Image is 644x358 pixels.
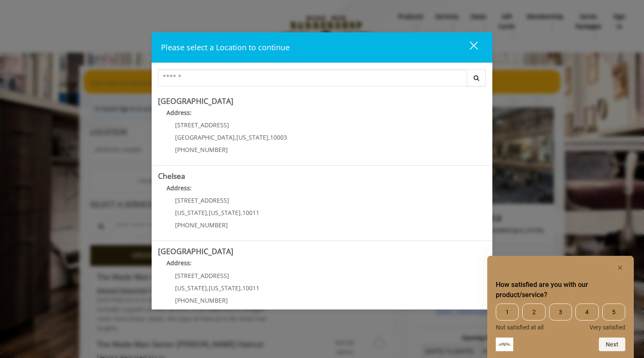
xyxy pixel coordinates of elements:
[175,296,228,304] span: [PHONE_NUMBER]
[241,209,242,217] span: ,
[175,133,235,141] span: [GEOGRAPHIC_DATA]
[175,284,207,292] span: [US_STATE]
[242,284,259,292] span: 10011
[175,146,228,154] span: [PHONE_NUMBER]
[496,304,519,321] span: 1
[175,221,228,229] span: [PHONE_NUMBER]
[599,338,625,351] button: Next question
[522,304,545,321] span: 2
[209,284,241,292] span: [US_STATE]
[471,75,481,81] i: Search button
[236,133,268,141] span: [US_STATE]
[158,246,233,256] b: [GEOGRAPHIC_DATA]
[158,171,185,181] b: Chelsea
[175,121,229,129] span: [STREET_ADDRESS]
[496,324,543,331] span: Not satisfied at all
[158,96,233,106] b: [GEOGRAPHIC_DATA]
[454,39,483,56] button: close dialog
[589,324,625,331] span: Very satisfied
[268,133,270,141] span: ,
[209,209,241,217] span: [US_STATE]
[175,209,207,217] span: [US_STATE]
[175,272,229,280] span: [STREET_ADDRESS]
[158,69,486,91] div: Center Select
[496,304,625,331] div: How satisfied are you with our product/service? Select an option from 1 to 5, with 1 being Not sa...
[241,284,242,292] span: ,
[167,109,192,117] b: Address:
[496,280,625,300] h2: How satisfied are you with our product/service? Select an option from 1 to 5, with 1 being Not sa...
[575,304,598,321] span: 4
[270,133,287,141] span: 10003
[602,304,625,321] span: 5
[549,304,572,321] span: 3
[207,284,209,292] span: ,
[615,263,625,273] button: Hide survey
[242,209,259,217] span: 10011
[167,259,192,267] b: Address:
[460,41,477,54] div: close dialog
[167,184,192,192] b: Address:
[235,133,236,141] span: ,
[175,196,229,204] span: [STREET_ADDRESS]
[496,263,625,351] div: How satisfied are you with our product/service? Select an option from 1 to 5, with 1 being Not sa...
[161,42,290,52] span: Please select a Location to continue
[207,209,209,217] span: ,
[158,69,467,86] input: Search Center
